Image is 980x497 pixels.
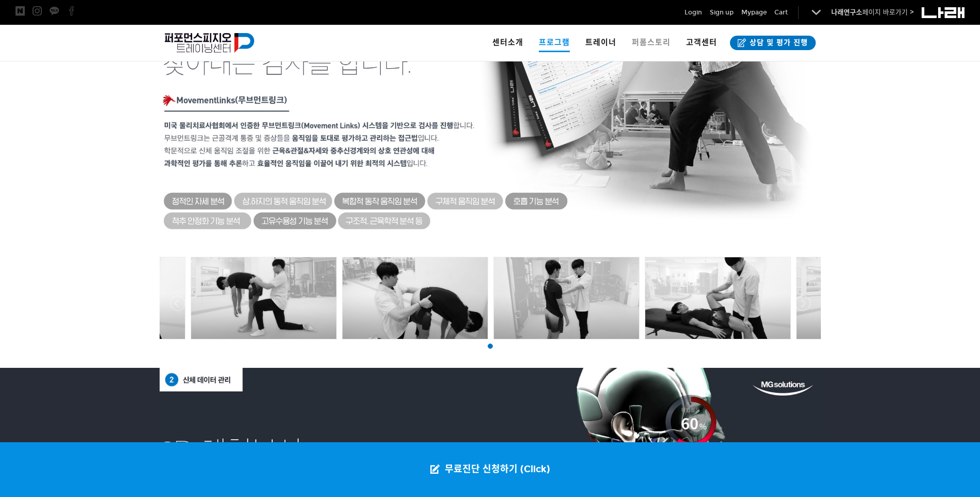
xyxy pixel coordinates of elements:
[578,25,624,61] a: 트레이너
[531,25,578,61] a: 프로그램
[831,8,862,17] strong: 나래연구소
[678,25,725,61] a: 고객센터
[632,38,671,47] span: 퍼폼스토리
[420,442,561,497] a: 무료진단 신청하기 (Click)
[741,7,767,18] a: Mypage
[492,38,523,47] span: 센터소개
[685,7,702,18] a: Login
[746,38,808,48] span: 상담 및 평가 진행
[585,38,616,47] span: 트레이너
[539,34,570,52] span: 프로그램
[686,38,717,47] span: 고객센터
[730,36,816,50] a: 상담 및 평가 진행
[624,25,678,61] a: 퍼폼스토리
[485,25,531,61] a: 센터소개
[710,7,734,18] a: Sign up
[831,8,914,17] a: 나래연구소페이지 바로가기 >
[774,7,788,18] a: Cart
